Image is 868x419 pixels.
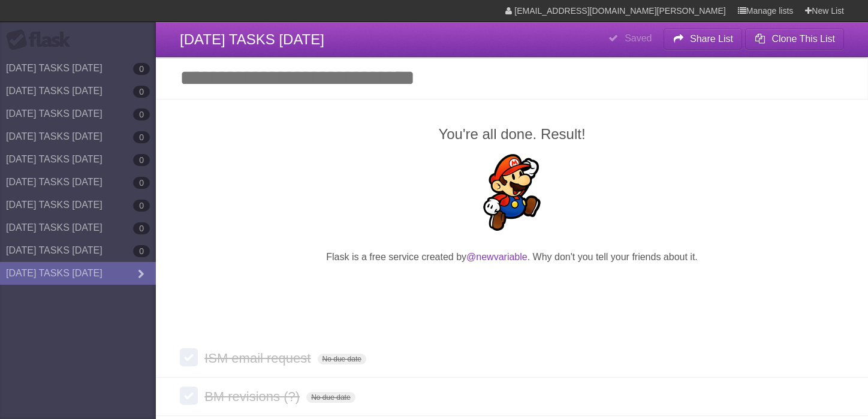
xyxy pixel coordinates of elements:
b: 0 [133,200,150,212]
span: BM revisions (?) [204,389,303,404]
label: Done [180,348,198,366]
b: Clone This List [771,34,835,44]
span: [DATE] TASKS [DATE] [180,31,324,47]
span: No due date [318,354,366,364]
img: Super Mario [474,154,550,231]
button: Share List [664,28,743,50]
span: No due date [306,392,355,403]
iframe: X Post Button [490,279,534,296]
b: 0 [133,245,150,257]
button: Clone This List [745,28,844,50]
label: Done [180,387,198,405]
b: 0 [133,86,150,98]
b: Share List [690,34,733,44]
b: 0 [133,108,150,120]
a: @newvariable [466,252,528,262]
b: 0 [133,222,150,234]
span: ISM email request [204,351,314,366]
b: 0 [133,63,150,75]
h2: You're all done. Result! [180,123,844,145]
b: 0 [133,131,150,143]
b: 0 [133,177,150,189]
b: Saved [625,33,652,43]
div: Flask [6,29,78,51]
b: 0 [133,154,150,166]
p: Flask is a free service created by . Why don't you tell your friends about it. [180,250,844,264]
